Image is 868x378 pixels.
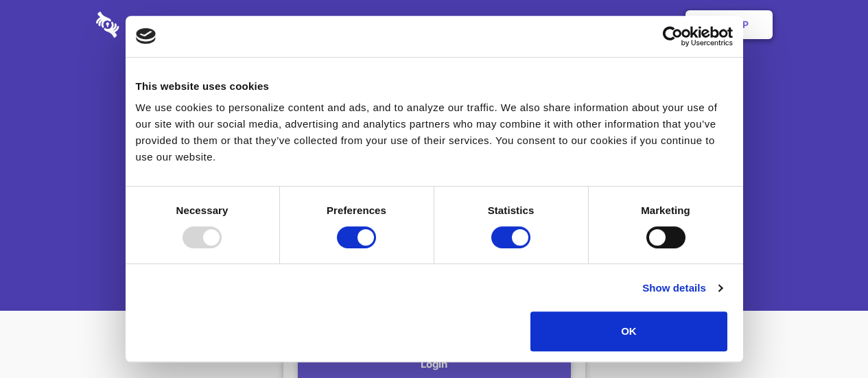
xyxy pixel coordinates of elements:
strong: Marketing [641,204,690,216]
img: logo-wordmark-white-trans-d4663122ce5f474addd5e946df7df03e33cb6a1c49d2221995e7729f52c070b2.svg [96,12,213,38]
a: Show details [642,280,722,296]
a: Contact [557,3,620,46]
img: logo [136,28,156,43]
strong: Statistics [488,204,535,216]
div: This website uses cookies [136,78,733,95]
a: Usercentrics Cookiebot - opens in a new window [613,26,733,47]
a: Pricing [403,3,463,46]
button: OK [530,311,727,351]
div: We use cookies to personalize content and ads, and to analyze our traffic. We also share informat... [136,99,733,165]
a: Login [623,3,683,46]
a: Sign Up [685,10,773,39]
strong: Necessary [176,204,228,216]
strong: Preferences [327,204,386,216]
